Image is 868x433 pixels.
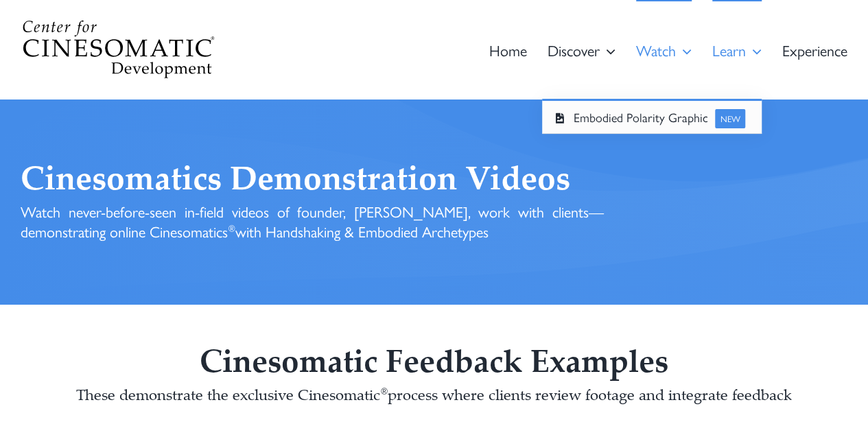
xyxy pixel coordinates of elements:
[715,109,746,129] span: NEW
[712,43,746,58] span: Learn
[21,19,215,80] img: Center For Cinesomatic Development Logo
[381,386,388,397] sup: ®
[21,163,604,202] h1: Cine­so­mat­ics Demon­stra­tion Videos
[542,101,762,134] a: Embod­ied Polar­i­ty GraphicNEW
[782,43,847,58] span: Expe­ri­ence
[21,387,847,406] h4: These demon­strate the exclu­sive Cine­so­mat­ic process where clients review footage and inte­gr...
[489,43,527,58] span: Home
[556,108,745,126] span: Embod­ied Polar­i­ty Graphic
[21,346,847,384] h2: Cine­so­mat­ic Feed­back Examples
[636,43,676,58] span: Watch
[548,43,600,58] span: Dis­cov­er
[21,202,604,241] h3: Watch never-before-seen in-field videos of founder, [PERSON_NAME], work with clients—demonstratin...
[228,224,235,234] sup: ®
